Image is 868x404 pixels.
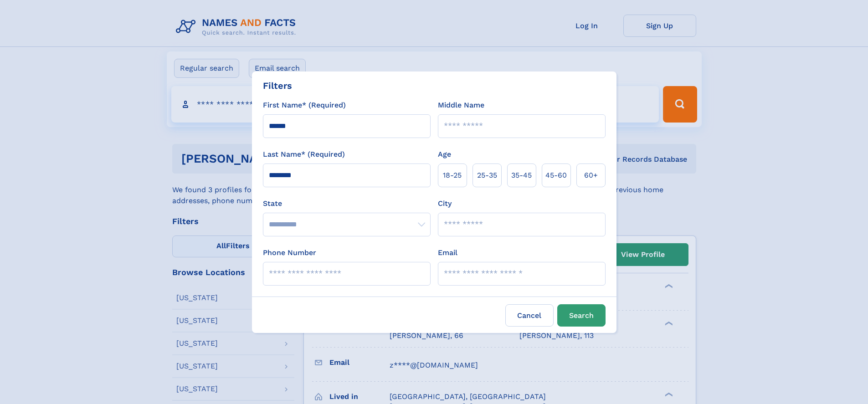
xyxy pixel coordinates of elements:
[443,170,462,181] span: 18‑25
[263,149,345,160] label: Last Name* (Required)
[505,304,554,327] label: Cancel
[263,247,316,258] label: Phone Number
[438,149,451,160] label: Age
[545,170,567,181] span: 45‑60
[263,198,431,209] label: State
[438,247,457,258] label: Email
[511,170,532,181] span: 35‑45
[557,304,606,327] button: Search
[477,170,497,181] span: 25‑35
[438,198,452,209] label: City
[263,100,346,111] label: First Name* (Required)
[263,79,292,92] div: Filters
[584,170,598,181] span: 60+
[438,100,484,111] label: Middle Name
